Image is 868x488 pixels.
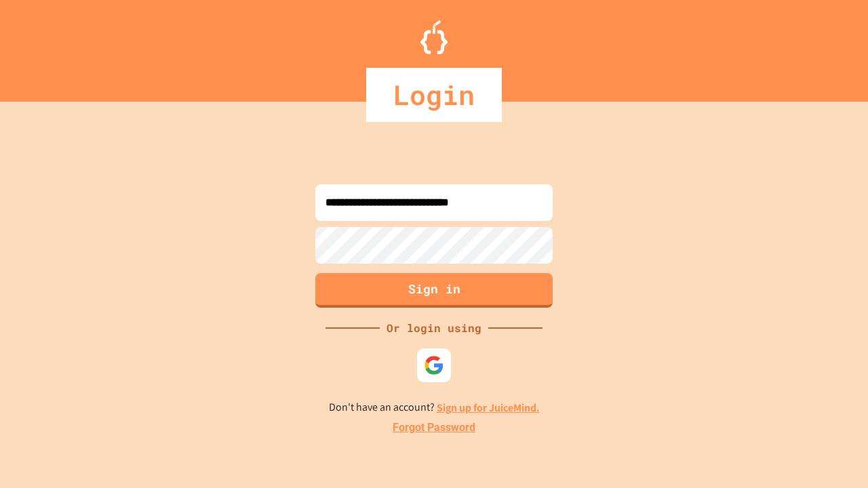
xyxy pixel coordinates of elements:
a: Sign up for JuiceMind. [437,401,540,415]
img: Logo.svg [420,20,448,54]
img: google-icon.svg [424,355,444,375]
iframe: chat widget [811,434,854,474]
button: Sign in [315,273,553,308]
div: Or login using [380,320,488,336]
iframe: chat widget [755,375,854,432]
p: Don't have an account? [329,399,540,416]
div: Login [366,68,502,122]
a: Forgot Password [393,420,475,436]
